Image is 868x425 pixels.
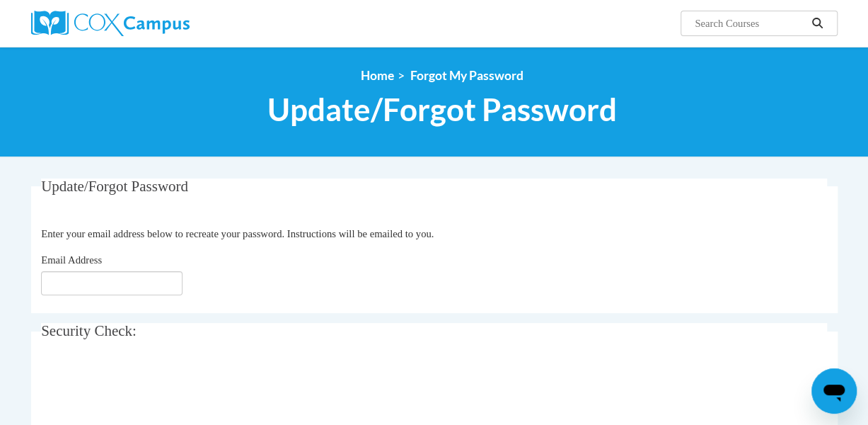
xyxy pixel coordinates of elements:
span: Enter your email address below to recreate your password. Instructions will be emailed to you. [41,228,434,239]
span: Email Address [41,254,102,266]
span: Update/Forgot Password [267,91,617,128]
span: Forgot My Password [410,68,523,83]
iframe: Button to launch messaging window [811,368,857,414]
img: Cox Campus [31,11,190,36]
span: Update/Forgot Password [41,178,188,195]
button: Search [806,15,828,32]
a: Cox Campus [31,11,286,36]
span: Security Check: [41,322,137,339]
input: Email [41,271,183,295]
iframe: reCAPTCHA [41,364,256,419]
input: Search Courses [693,15,806,32]
a: Home [361,68,394,83]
